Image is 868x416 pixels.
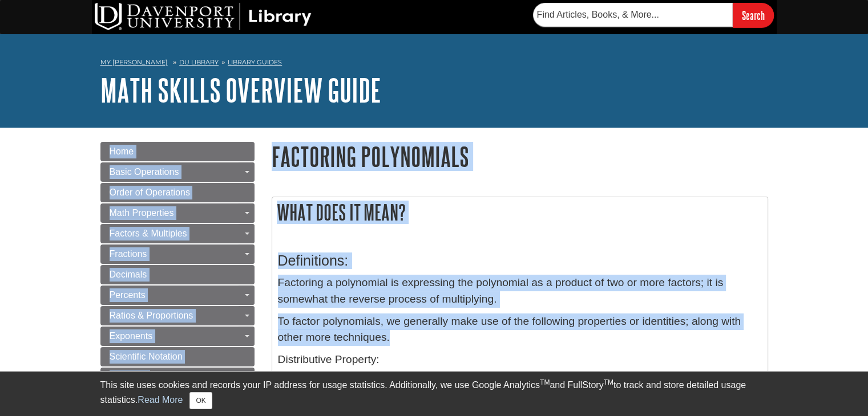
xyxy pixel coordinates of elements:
span: Scientific Notation [110,352,183,361]
span: Decimals [110,270,147,279]
span: Basic Operations [110,167,179,177]
a: Home [100,142,255,161]
p: To factor polynomials, we generally make use of the following properties or identities; along wit... [278,313,762,346]
form: Searches DU Library's articles, books, and more [533,3,774,27]
input: Search [733,3,774,27]
a: Math Skills Overview Guide [100,72,381,108]
a: Library Guides [228,58,282,66]
span: Percents [110,290,146,300]
div: This site uses cookies and records your IP address for usage statistics. Additionally, we use Goo... [100,378,768,409]
span: Order of Operations [110,187,190,197]
p: Distributive Property: [278,352,762,368]
nav: breadcrumb [100,55,768,73]
h3: Definitions: [278,252,762,269]
p: Factoring a polynomial is expressing the polynomial as a product of two or more factors; it is so... [278,275,762,308]
sup: TM [604,378,613,386]
h1: Factoring Polynomials [272,142,768,171]
a: Decimals [100,265,255,284]
span: Home [110,146,134,156]
sup: TM [540,378,550,386]
span: Factors & Multiples [110,229,187,238]
a: Scientific Notation [100,347,255,366]
span: Exponents [110,331,153,341]
a: Read More [138,395,183,405]
span: Math Properties [110,208,174,218]
span: Ratios & Proportions [110,311,193,320]
input: Find Articles, Books, & More... [533,3,733,27]
a: Ratios & Proportions [100,306,255,325]
a: DU Library [179,58,219,66]
span: Fractions [110,249,147,259]
a: Fractions [100,244,255,264]
a: Averages [100,368,255,387]
button: Close [189,392,212,409]
a: Percents [100,286,255,305]
a: Math Properties [100,203,255,223]
img: DU Library [95,3,312,30]
a: My [PERSON_NAME] [100,58,168,67]
h2: What does it mean? [272,197,768,227]
a: Order of Operations [100,183,255,202]
a: Basic Operations [100,162,255,182]
a: Exponents [100,327,255,346]
a: Factors & Multiples [100,224,255,243]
